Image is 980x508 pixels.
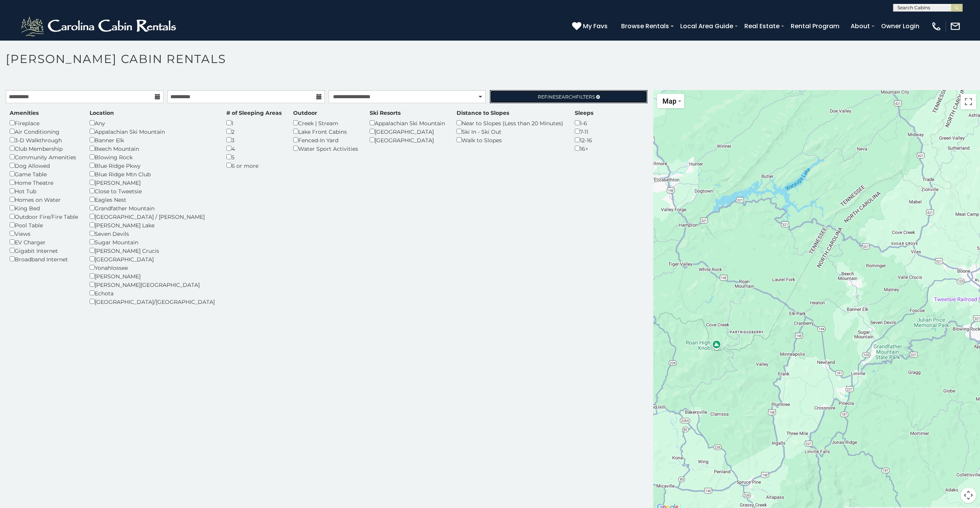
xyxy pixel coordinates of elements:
[10,255,78,263] div: Broadband Internet
[575,109,593,117] label: Sleeps
[10,221,78,229] div: Pool Table
[583,21,608,31] span: My Favs
[226,109,282,117] label: # of Sleeping Areas
[556,94,576,100] span: Search
[90,136,215,144] div: Banner Elk
[19,15,180,38] img: White-1-2.png
[90,127,215,136] div: Appalachian Ski Mountain
[10,119,78,127] div: Fireplace
[847,19,874,33] a: About
[90,255,215,263] div: [GEOGRAPHIC_DATA]
[90,161,215,170] div: Blue Ridge Pkwy
[10,246,78,255] div: Gigabit Internet
[226,127,282,136] div: 2
[293,136,358,144] div: Fenced-In Yard
[90,297,215,306] div: [GEOGRAPHIC_DATA]/[GEOGRAPHIC_DATA]
[370,109,401,117] label: Ski Resorts
[226,161,282,170] div: 6 or more
[572,21,610,31] a: My Favs
[90,280,215,289] div: [PERSON_NAME][GEOGRAPHIC_DATA]
[10,144,78,153] div: Club Membership
[90,170,215,178] div: Blue Ridge Mtn Club
[90,109,114,117] label: Location
[90,119,215,127] div: Any
[90,238,215,246] div: Sugar Mountain
[90,153,215,161] div: Blowing Rock
[575,144,593,153] div: 16+
[10,238,78,246] div: EV Charger
[293,119,358,127] div: Creek | Stream
[931,21,942,32] img: phone-regular-white.png
[10,170,78,178] div: Game Table
[657,94,684,108] button: Change map style
[10,109,39,117] label: Amenities
[457,127,563,136] div: Ski In - Ski Out
[90,272,215,280] div: [PERSON_NAME]
[293,144,358,153] div: Water Sport Activities
[617,19,673,33] a: Browse Rentals
[575,119,593,127] div: 1-6
[90,144,215,153] div: Beech Mountain
[961,94,976,109] button: Toggle fullscreen view
[490,90,647,103] a: RefineSearchFilters
[90,187,215,195] div: Close to Tweetsie
[226,153,282,161] div: 5
[787,19,843,33] a: Rental Program
[741,19,783,33] a: Real Estate
[950,21,961,32] img: mail-regular-white.png
[457,136,563,144] div: Walk to Slopes
[90,246,215,255] div: [PERSON_NAME] Crucis
[10,161,78,170] div: Dog Allowed
[90,204,215,212] div: Grandfather Mountain
[662,97,676,105] span: Map
[226,119,282,127] div: 1
[226,136,282,144] div: 3
[10,212,78,221] div: Outdoor Fire/Fire Table
[457,109,509,117] label: Distance to Slopes
[10,136,78,144] div: 3-D Walkthrough
[10,204,78,212] div: King Bed
[90,289,215,297] div: Echota
[10,127,78,136] div: Air Conditioning
[90,229,215,238] div: Seven Devils
[293,127,358,136] div: Lake Front Cabins
[90,178,215,187] div: [PERSON_NAME]
[575,127,593,136] div: 7-11
[90,212,215,221] div: [GEOGRAPHIC_DATA] / [PERSON_NAME]
[90,195,215,204] div: Eagles Nest
[226,144,282,153] div: 4
[370,127,445,136] div: [GEOGRAPHIC_DATA]
[90,221,215,229] div: [PERSON_NAME] Lake
[370,136,445,144] div: [GEOGRAPHIC_DATA]
[10,187,78,195] div: Hot Tub
[10,178,78,187] div: Home Theatre
[575,136,593,144] div: 12-16
[538,94,595,100] span: Refine Filters
[370,119,445,127] div: Appalachian Ski Mountain
[676,19,737,33] a: Local Area Guide
[877,19,923,33] a: Owner Login
[457,119,563,127] div: Near to Slopes (Less than 20 Minutes)
[961,488,976,503] button: Map camera controls
[90,263,215,272] div: Yonahlossee
[10,195,78,204] div: Homes on Water
[293,109,317,117] label: Outdoor
[10,153,78,161] div: Community Amenities
[10,229,78,238] div: Views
